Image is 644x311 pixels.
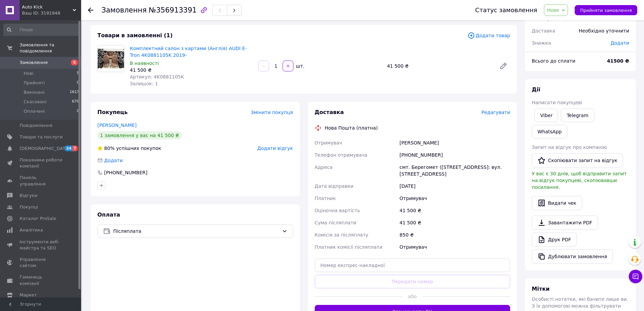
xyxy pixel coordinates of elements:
[532,40,551,46] span: Знижка
[532,145,607,150] span: Запит на відгук про компанію
[20,42,81,54] span: Замовлення та повідомлення
[398,229,511,241] div: 850 ₴
[315,183,354,189] span: Дата відправки
[323,125,380,131] div: Нова Пошта (платна)
[398,217,511,229] div: 41 500 ₴
[24,99,47,105] span: Скасовані
[65,146,72,151] span: 24
[629,270,642,283] button: Чат з покупцем
[547,7,559,13] span: Нове
[130,74,184,80] span: Артикул: 4K0881105K
[20,204,38,210] span: Покупці
[575,23,633,38] div: Необхідно уточнити
[398,204,511,217] div: 41 500 ₴
[3,24,80,36] input: Пошук
[72,146,78,151] span: 7
[532,86,540,93] span: Дії
[113,227,279,235] span: Післяплата
[532,196,582,210] button: Видати чек
[97,212,120,218] span: Оплата
[607,58,629,64] b: 41500 ₴
[532,16,551,21] span: 1 товар
[71,60,78,65] span: 5
[24,70,33,76] span: Нові
[20,227,43,233] span: Аналітика
[315,164,333,170] span: Адреса
[251,110,293,115] span: Змінити покупця
[101,6,147,14] span: Замовлення
[315,152,367,158] span: Телефон отримувача
[398,137,511,149] div: [PERSON_NAME]
[20,292,37,298] span: Маркет
[398,161,511,180] div: смт. Берегомет ([STREET_ADDRESS]: вул. [STREET_ADDRESS]
[77,70,79,76] span: 5
[20,123,52,129] span: Повідомлення
[532,216,598,230] a: Завантажити PDF
[77,108,79,114] span: 0
[532,28,555,34] span: Доставка
[257,146,293,151] span: Додати відгук
[20,146,70,152] span: [DEMOGRAPHIC_DATA]
[534,109,558,122] a: Viber
[403,293,422,300] span: або
[20,274,63,286] span: Гаманець компанії
[20,193,37,199] span: Відгуки
[580,8,632,13] span: Прийняти замовлення
[532,125,567,138] a: WhatsApp
[20,239,63,251] span: Інструменти веб-майстра та SEO
[130,46,247,58] a: Комплектний салон з картами (Англія) AUDI E-Tron 4K0881105K 2019-
[20,60,48,66] span: Замовлення
[22,10,81,16] div: Ваш ID: 3191948
[88,7,93,14] div: Повернутися назад
[97,32,173,39] span: Товари в замовленні (1)
[532,232,577,247] a: Друк PDF
[97,123,137,128] a: [PERSON_NAME]
[97,145,161,152] div: успішних покупок
[384,61,494,71] div: 41 500 ₴
[398,180,511,192] div: [DATE]
[20,257,63,269] span: Управління сайтом
[398,241,511,253] div: Отримувач
[20,157,63,169] span: Показники роботи компанії
[315,244,383,250] span: Платник комісії післяплати
[315,259,510,272] input: Номер експрес-накладної
[24,80,45,86] span: Прийняті
[315,109,344,115] span: Доставка
[24,89,45,95] span: Виконані
[561,109,594,122] a: Telegram
[398,149,511,161] div: [PHONE_NUMBER]
[130,67,253,73] div: 41 500 ₴
[575,5,637,15] button: Прийняти замовлення
[475,7,538,14] div: Статус замовлення
[20,175,63,187] span: Панель управління
[532,249,613,264] button: Дублювати замовлення
[97,131,182,139] div: 1 замовлення у вас на 41 500 ₴
[315,220,357,225] span: Сума післяплати
[22,4,73,10] span: Auto Kick
[532,171,627,190] span: У вас є 30 днів, щоб відправити запит на відгук покупцеві, скопіювавши посилання.
[72,99,79,105] span: 679
[24,108,45,114] span: Оплачені
[20,216,56,222] span: Каталог ProSale
[315,196,336,201] span: Платник
[315,232,368,238] span: Комісія за післяплату
[104,146,115,151] span: 80%
[532,100,582,105] span: Написати покупцеві
[294,63,305,69] div: шт.
[532,286,550,292] span: Мітки
[532,58,575,64] span: Всього до сплати
[130,61,159,66] span: В наявності
[611,40,629,46] span: Додати
[70,89,79,95] span: 1617
[481,110,510,115] span: Редагувати
[77,80,79,86] span: 0
[532,153,623,168] button: Скопіювати запит на відгук
[98,49,124,69] img: Комплектний салон з картами (Англія) AUDI E-Tron 4K0881105K 2019-
[104,158,123,163] span: Додати
[468,32,510,39] span: Додати товар
[130,81,158,86] span: Залишок: 1
[149,6,197,14] span: №356913391
[315,208,360,213] span: Оціночна вартість
[315,140,342,146] span: Отримувач
[497,59,510,73] a: Редагувати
